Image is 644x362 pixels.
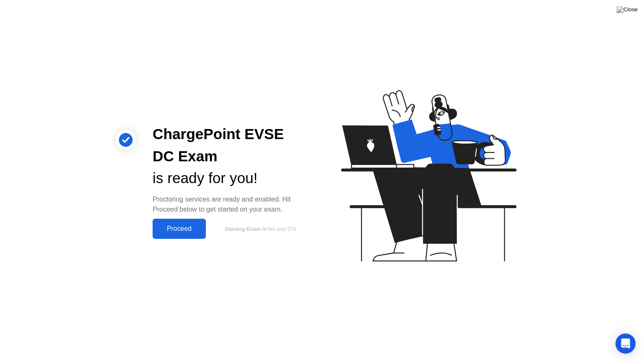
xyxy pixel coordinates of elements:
div: Proctoring services are ready and enabled. Hit Proceed below to get started on your exam. [153,194,309,215]
img: Close [617,6,638,13]
div: ChargePoint EVSE DC Exam [153,123,309,168]
div: is ready for you! [153,167,309,189]
span: 9m and 57s [268,226,296,232]
button: Starting Exam in9m and 57s [210,221,309,237]
div: Open Intercom Messenger [615,334,636,354]
button: Proceed [153,219,206,239]
div: Proceed [155,225,203,233]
